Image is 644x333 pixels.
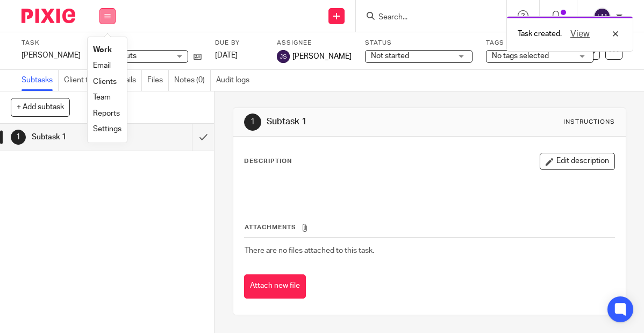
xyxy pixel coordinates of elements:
a: Clients [93,78,117,86]
a: Audit logs [216,70,255,91]
div: 1 [244,114,261,131]
a: Notes (0) [174,70,211,91]
a: Email [93,62,111,69]
button: View [567,27,593,40]
button: Attach new file [244,274,306,299]
h1: Subtask 1 [267,116,452,127]
span: No tags selected [492,52,549,60]
label: Due by [215,39,263,47]
span: There are no files attached to this task. [245,247,374,254]
h1: Subtask 1 [32,129,132,145]
label: Task [22,39,81,47]
a: Emails [115,70,142,91]
p: Description [244,157,292,166]
span: Not started [371,52,409,60]
a: Reports [93,110,120,117]
a: Team [93,94,111,101]
label: Assignee [277,39,352,47]
button: Edit description [540,153,615,170]
img: Pixie [22,9,75,23]
span: [DATE] [215,52,238,59]
div: Instructions [563,118,615,126]
a: Subtasks [22,70,59,91]
button: + Add subtask [11,98,70,116]
img: svg%3E [277,50,290,63]
p: Task created. [518,29,562,39]
a: Client tasks [64,70,109,91]
span: [PERSON_NAME] [292,51,352,62]
a: Work [93,46,112,54]
a: Settings [93,125,121,133]
div: [PERSON_NAME] [22,50,81,61]
div: Colin Brooks [22,50,81,61]
div: 1 [11,130,26,145]
label: Client [94,39,202,47]
a: Files [147,70,169,91]
span: Attachments [245,224,296,230]
img: svg%3E [593,8,611,25]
